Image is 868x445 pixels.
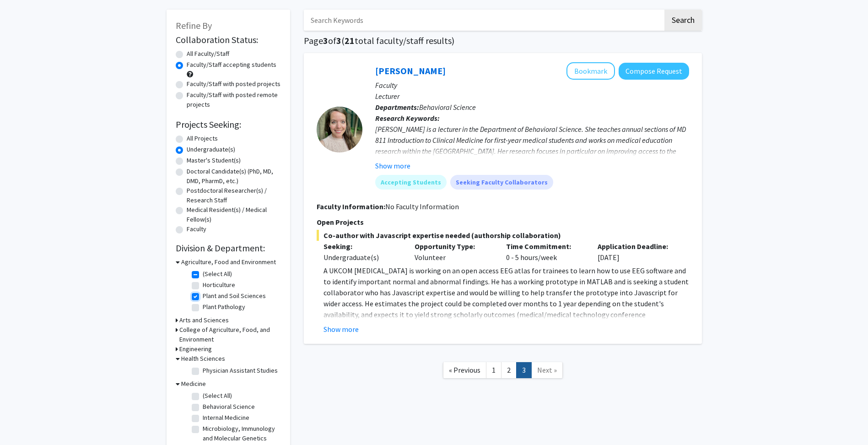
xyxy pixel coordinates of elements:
p: Faculty [375,80,689,91]
span: A UKCOM [MEDICAL_DATA] is working on an open access EEG atlas for trainees to learn how to use EE... [323,266,689,352]
span: Refine By [176,20,212,31]
p: Opportunity Type: [415,241,492,252]
span: « Previous [449,365,480,374]
nav: Page navigation [304,353,702,390]
label: Faculty [187,224,206,234]
button: Search [664,10,702,31]
label: Master's Student(s) [187,156,241,165]
h2: Projects Seeking: [176,119,281,130]
h2: Collaboration Status: [176,34,281,45]
h2: Division & Department: [176,243,281,254]
div: Volunteer [408,241,499,263]
input: Search Keywords [304,10,663,31]
p: Application Deadline: [598,241,675,252]
label: All Projects [187,134,218,143]
label: (Select All) [203,391,232,401]
label: Postdoctoral Researcher(s) / Research Staff [187,186,281,205]
h3: Engineering [179,344,212,354]
div: 0 - 5 hours/week [499,241,591,263]
span: 21 [345,35,355,46]
button: Compose Request to Lillian Sims [619,63,689,80]
b: Faculty Information: [317,202,385,211]
h3: Health Sciences [181,354,225,364]
a: Next Page [531,362,563,378]
span: 3 [336,35,341,46]
h1: Page of ( total faculty/staff results) [304,35,702,46]
div: Undergraduate(s) [323,252,401,263]
a: [PERSON_NAME] [375,65,446,76]
label: Horticulture [203,280,235,290]
iframe: Chat [7,404,39,438]
p: Lecturer [375,91,689,102]
button: Show more [375,160,410,171]
label: Behavioral Science [203,402,255,412]
span: Behavioral Science [419,103,476,112]
p: Open Projects [317,217,689,228]
label: Plant and Soil Sciences [203,291,266,301]
a: 3 [516,362,532,378]
label: Plant Pathology [203,302,245,312]
label: Microbiology, Immunology and Molecular Genetics [203,424,279,443]
label: Undergraduate(s) [187,145,235,154]
button: Add Lillian Sims to Bookmarks [566,62,615,80]
mat-chip: Seeking Faculty Collaborators [450,175,553,190]
label: Faculty/Staff accepting students [187,60,276,70]
b: Research Keywords: [375,114,440,123]
p: Time Commitment: [506,241,584,252]
span: Next » [537,365,557,374]
span: No Faculty Information [385,202,459,211]
p: Seeking: [323,241,401,252]
label: Medical Resident(s) / Medical Fellow(s) [187,205,281,224]
label: Physician Assistant Studies [203,366,278,375]
label: Faculty/Staff with posted projects [187,79,280,89]
label: Faculty/Staff with posted remote projects [187,90,281,109]
mat-chip: Accepting Students [375,175,447,190]
label: (Select All) [203,269,232,279]
label: All Faculty/Staff [187,49,229,59]
div: [PERSON_NAME] is a lecturer in the Department of Behavioral Science. She teaches annual sections ... [375,124,689,212]
button: Show more [323,324,359,335]
a: 2 [501,362,517,378]
label: Internal Medicine [203,413,249,423]
label: Doctoral Candidate(s) (PhD, MD, DMD, PharmD, etc.) [187,167,281,186]
span: Co-author with Javascript expertise needed (authorship collaboration) [317,230,689,241]
a: 1 [486,362,501,378]
b: Departments: [375,103,419,112]
a: Previous [443,362,486,378]
h3: Agriculture, Food and Environment [181,257,276,267]
h3: Arts and Sciences [179,315,229,325]
div: [DATE] [591,241,682,263]
h3: Medicine [181,379,206,389]
h3: College of Agriculture, Food, and Environment [179,325,281,344]
span: 3 [323,35,328,46]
